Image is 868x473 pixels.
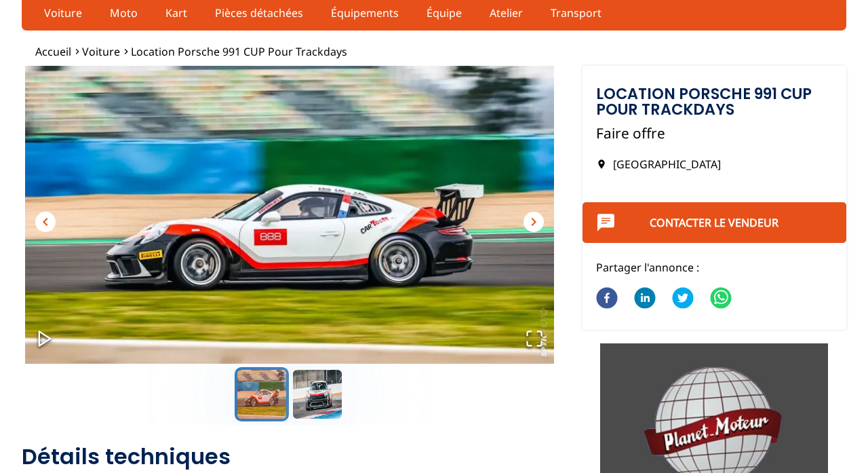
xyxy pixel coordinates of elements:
[511,316,557,364] button: Open Fullscreen
[35,44,71,59] a: Accueil
[22,316,68,364] button: Play or Pause Slideshow
[22,66,557,364] div: Go to Slide 1
[22,367,557,421] div: Thumbnail Navigation
[524,212,544,232] button: chevron_right
[35,1,91,24] a: Voiture
[542,1,610,24] a: Transport
[322,1,408,24] a: Équipements
[583,202,846,243] button: Contacter le vendeur
[634,279,656,320] button: linkedin
[526,214,542,230] span: chevron_right
[596,124,833,143] p: Faire offre
[596,260,833,275] p: Partager l'annonce :
[22,66,557,364] img: image
[101,1,146,24] a: Moto
[37,214,54,230] span: chevron_left
[596,86,833,117] h1: Location Porsche 991 CUP pour Trackdays
[131,44,347,59] a: Location Porsche 991 CUP pour Trackdays
[235,367,289,421] button: Go to Slide 1
[35,212,56,232] button: chevron_left
[710,279,732,320] button: whatsapp
[596,157,833,172] p: [GEOGRAPHIC_DATA]
[596,279,618,320] button: facebook
[22,443,557,470] h2: Détails techniques
[650,215,778,230] a: Contacter le vendeur
[672,279,694,320] button: twitter
[481,1,532,24] a: Atelier
[290,367,344,421] button: Go to Slide 2
[206,1,312,24] a: Pièces détachées
[82,44,120,59] a: Voiture
[418,1,471,24] a: Équipe
[157,1,196,24] a: Kart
